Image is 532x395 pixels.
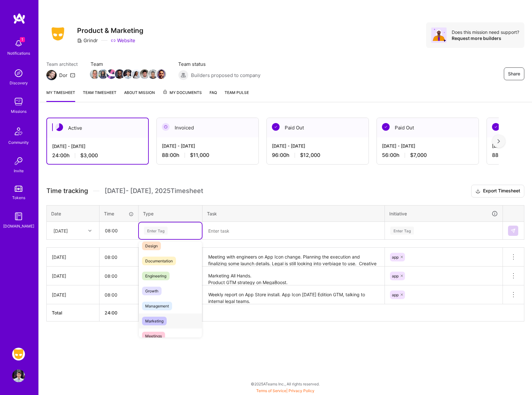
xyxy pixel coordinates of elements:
input: HH:MM [99,286,138,303]
th: Total [47,304,99,321]
a: Team Pulse [225,89,249,102]
img: Team Member Avatar [140,69,149,79]
a: Team Member Avatar [132,69,140,80]
span: $7,000 [410,152,427,159]
div: Grindr [77,37,98,44]
a: User Avatar [11,369,27,382]
textarea: Meeting with engineers on App Icon change. Planning the execution and finalizing some launch deta... [203,248,384,266]
img: guide book [12,210,25,223]
th: Type [139,205,202,222]
span: Marketing [142,317,167,325]
img: Submit [511,228,516,233]
i: icon Chevron [88,229,91,232]
a: Team Member Avatar [124,69,132,80]
img: Avatar [431,27,447,43]
span: Team status [178,61,260,67]
div: [DATE] [52,254,94,260]
span: Engineering [142,272,170,280]
div: Active [47,118,148,138]
div: [DATE] [53,227,68,234]
a: My Documents [163,89,202,102]
div: [DATE] [52,291,94,298]
th: Task [202,205,385,222]
span: app [392,274,399,278]
span: Share [508,71,520,77]
span: $11,000 [190,152,209,159]
img: teamwork [12,95,25,108]
img: Community [11,124,26,139]
a: Terms of Service [256,388,286,393]
div: 96:00 h [272,152,363,159]
a: Website [111,37,135,44]
a: Team Member Avatar [140,69,149,80]
img: right [497,139,500,143]
span: Management [142,302,172,310]
div: Community [8,139,29,146]
a: Team Member Avatar [149,69,157,80]
button: Share [504,67,524,80]
img: Grindr: Product & Marketing [12,348,25,360]
i: icon Mail [70,73,75,78]
span: Growth [142,287,162,295]
textarea: Marketing All Hands. Product GTM strategy on MegaBoost. App Icon first look this week, working wi... [203,267,384,285]
span: Meetings [142,332,165,340]
img: Builders proposed to company [178,70,188,80]
a: Team timesheet [83,89,116,102]
div: [DATE] - [DATE] [272,143,363,149]
div: Request more builders [452,35,519,41]
a: About Mission [124,89,155,102]
div: Invoiced [157,118,258,137]
span: | [256,388,314,393]
span: app [392,292,399,297]
img: Company Logo [46,25,69,43]
th: 24:00 [99,304,139,321]
img: Active [55,123,63,131]
button: Export Timesheet [471,185,524,197]
img: Team Member Avatar [98,69,108,79]
img: Team Member Avatar [115,69,124,79]
span: Builders proposed to company [191,72,260,79]
img: tokens [15,186,22,192]
a: Team Member Avatar [107,69,115,80]
div: Initiative [389,210,498,217]
img: User Avatar [12,369,25,382]
span: My Documents [163,89,202,96]
input: HH:MM [100,222,138,239]
span: 1 [20,37,25,42]
i: icon Download [475,188,480,195]
a: Privacy Policy [289,388,314,393]
a: Grindr: Product & Marketing [11,348,27,360]
div: Notifications [7,50,30,57]
div: Missions [11,108,27,115]
div: [DATE] [52,273,94,279]
span: Design [142,242,161,250]
img: Paid Out [492,123,500,131]
img: Team Member Avatar [131,69,141,79]
span: app [392,255,399,259]
span: $3,000 [80,152,98,159]
div: Dor [59,72,67,79]
div: © 2025 ATeams Inc., All rights reserved. [38,376,532,392]
img: Team Member Avatar [148,69,158,79]
div: 56:00 h [382,152,473,159]
span: Team Pulse [225,90,249,95]
div: 24:00 h [52,152,143,159]
img: discovery [12,67,25,80]
span: Documentation [142,257,176,265]
span: [DATE] - [DATE] , 2025 Timesheet [105,187,203,195]
img: Team Architect [46,70,57,80]
span: Team [91,61,165,67]
a: Team Member Avatar [99,69,107,80]
img: Team Member Avatar [123,69,133,79]
div: Invite [14,167,24,174]
span: Time tracking [46,187,88,195]
span: Team architect [46,61,78,67]
div: Tokens [12,194,25,201]
img: Team Member Avatar [107,69,116,79]
div: Enter Tag [144,226,168,236]
a: Team Member Avatar [91,69,99,80]
a: FAQ [210,89,217,102]
input: HH:MM [99,267,138,284]
div: Time [104,210,134,217]
th: Date [47,205,99,222]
